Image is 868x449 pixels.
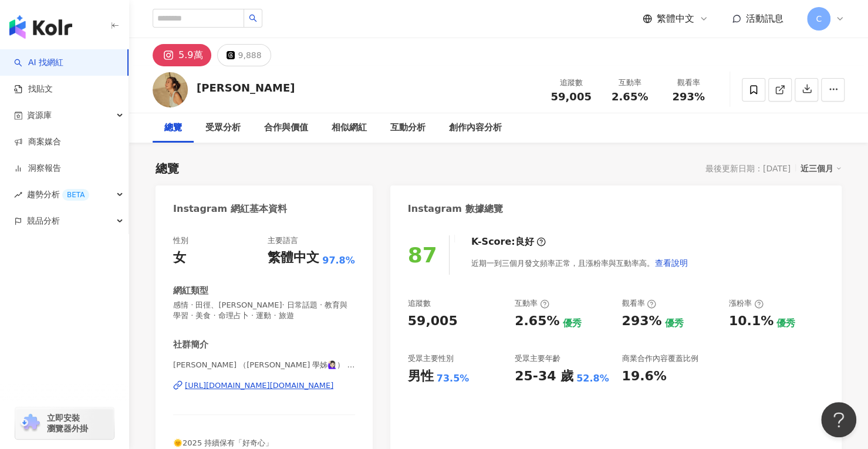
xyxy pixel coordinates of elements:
div: 女 [173,249,186,267]
div: K-Score : [471,235,546,248]
span: 97.8% [322,254,355,267]
div: 52.8% [576,372,609,385]
button: 5.9萬 [153,44,211,66]
div: 293% [622,312,661,330]
div: 合作與價值 [264,121,308,135]
div: 追蹤數 [408,298,431,309]
div: 59,005 [408,312,458,330]
div: 近期一到三個月發文頻率正常，且漲粉率與互動率高。 [471,251,688,275]
div: 男性 [408,367,434,386]
div: 9,888 [238,47,261,63]
span: 繁體中文 [657,12,694,25]
img: KOL Avatar [153,72,188,107]
div: 漲粉率 [729,298,764,309]
div: [PERSON_NAME] [197,80,295,95]
div: 19.6% [622,367,666,386]
span: 競品分析 [27,208,60,234]
button: 查看說明 [654,251,688,275]
span: 59,005 [550,90,591,103]
div: 優秀 [664,317,683,330]
span: 感情 · 田徑、[PERSON_NAME]· 日常話題 · 教育與學習 · 美食 · 命理占卜 · 運動 · 旅遊 [173,300,355,321]
img: logo [9,15,72,39]
div: 近三個月 [801,161,842,176]
div: 總覽 [164,121,182,135]
a: searchAI 找網紅 [14,57,63,69]
button: 9,888 [217,44,271,66]
a: 洞察報告 [14,163,61,174]
iframe: Help Scout Beacon - Open [821,402,856,437]
div: 10.1% [729,312,774,330]
div: 受眾主要年齡 [515,353,560,364]
div: 社群簡介 [173,339,208,351]
div: 5.9萬 [178,47,202,63]
span: rise [14,191,22,199]
div: 最後更新日期：[DATE] [705,164,791,173]
div: 繁體中文 [268,249,319,267]
img: chrome extension [19,414,42,433]
div: 良好 [515,235,534,248]
div: 互動分析 [390,121,425,135]
a: [URL][DOMAIN_NAME][DOMAIN_NAME] [173,380,355,391]
div: 25-34 歲 [515,367,573,386]
div: 追蹤數 [549,77,593,89]
div: 性別 [173,235,188,246]
div: 優秀 [562,317,581,330]
div: 主要語言 [268,235,298,246]
div: 受眾分析 [205,121,241,135]
span: 查看說明 [655,258,688,268]
div: 商業合作內容覆蓋比例 [622,353,698,364]
div: 優秀 [776,317,795,330]
a: 商案媒合 [14,136,61,148]
div: 73.5% [437,372,470,385]
div: 總覽 [156,160,179,177]
a: 找貼文 [14,83,53,95]
div: 網紅類型 [173,285,208,297]
div: 觀看率 [622,298,656,309]
div: 2.65% [515,312,559,330]
div: Instagram 網紅基本資料 [173,202,287,215]
span: 資源庫 [27,102,52,129]
div: 87 [408,243,437,267]
span: 2.65% [612,91,648,103]
div: 互動率 [607,77,652,89]
span: C [816,12,822,25]
span: 293% [672,91,705,103]
div: 互動率 [515,298,549,309]
div: BETA [62,189,89,201]
span: search [249,14,257,22]
span: 活動訊息 [746,13,783,24]
div: 觀看率 [666,77,711,89]
span: 立即安裝 瀏覽器外掛 [47,413,88,434]
div: Instagram 數據總覽 [408,202,503,215]
div: 受眾主要性別 [408,353,454,364]
div: 相似網紅 [332,121,367,135]
span: [PERSON_NAME] （[PERSON_NAME] 學姊🙋🏻‍♀️） | [PERSON_NAME].h.nov [173,360,355,370]
div: [URL][DOMAIN_NAME][DOMAIN_NAME] [185,380,333,391]
a: chrome extension立即安裝 瀏覽器外掛 [15,407,114,439]
span: 趨勢分析 [27,181,89,208]
div: 創作內容分析 [449,121,502,135]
